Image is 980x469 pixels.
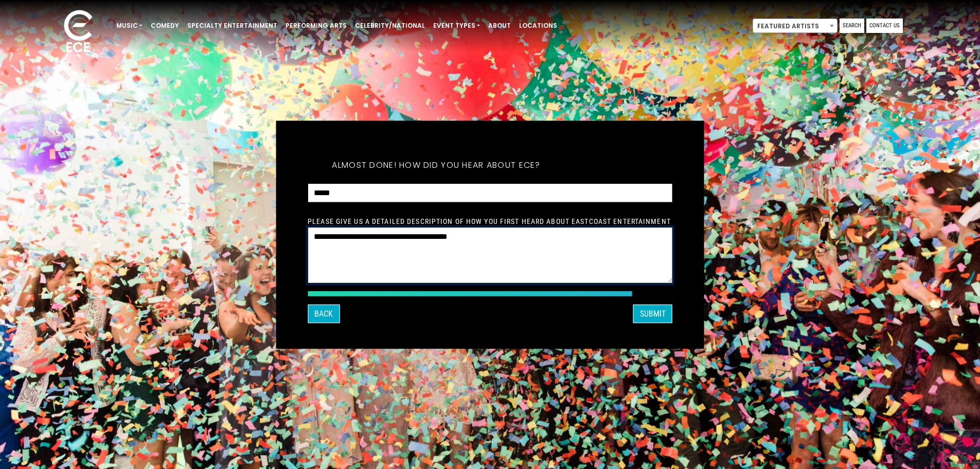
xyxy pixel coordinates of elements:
a: Specialty Entertainment [183,17,281,34]
a: Music [112,17,147,34]
a: Locations [515,17,561,34]
h5: Almost done! How did you hear about ECE? [308,146,565,183]
a: Performing Arts [281,17,351,34]
a: Contact Us [866,19,903,33]
button: Back [308,304,340,323]
select: How did you hear about ECE [308,183,672,202]
span: Featured Artists [753,19,838,33]
a: Event Types [429,17,484,34]
button: SUBMIT [633,304,672,323]
span: Featured Artists [753,19,837,33]
img: ece_new_logo_whitev2-1.png [52,7,104,57]
a: Search [840,19,864,33]
label: Please give us a detailed description of how you first heard about EastCoast Entertainment [308,216,671,225]
a: About [484,17,515,34]
a: Celebrity/National [351,17,429,34]
a: Comedy [147,17,183,34]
